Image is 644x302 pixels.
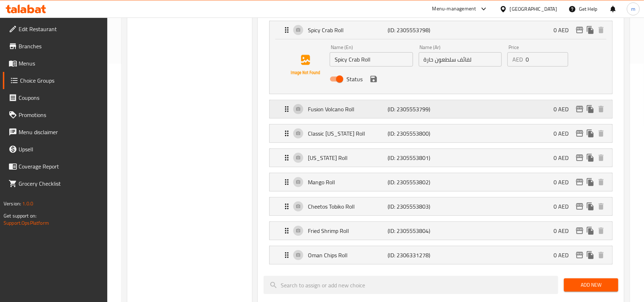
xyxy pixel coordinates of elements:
[3,89,108,106] a: Coupons
[631,5,635,13] span: m
[596,250,606,260] button: delete
[264,121,618,146] li: Expand
[554,129,574,138] p: 0 AED
[570,281,613,289] span: Add New
[19,179,102,188] span: Grocery Checklist
[308,154,388,162] p: [US_STATE] Roll
[270,100,612,118] div: Expand
[554,154,574,162] p: 0 AED
[308,202,388,211] p: Cheetos Tobiko Roll
[388,202,441,211] p: (ID: 2305553803)
[585,225,596,236] button: duplicate
[388,105,441,113] p: (ID: 2305553799)
[19,128,102,136] span: Menu disclaimer
[282,42,328,88] img: Spicy Crab Roll
[596,152,606,163] button: delete
[574,250,585,260] button: edit
[19,145,102,154] span: Upsell
[388,251,441,259] p: (ID: 2306331278)
[19,59,102,68] span: Menus
[330,52,413,67] input: Enter name En
[264,194,618,219] li: Expand
[4,211,36,220] span: Get support on:
[19,93,102,102] span: Coupons
[264,146,618,170] li: Expand
[596,225,606,236] button: delete
[388,226,441,235] p: (ID: 2305553804)
[564,278,618,292] button: Add New
[585,128,596,139] button: duplicate
[388,129,441,138] p: (ID: 2305553800)
[270,198,612,215] div: Expand
[574,225,585,236] button: edit
[554,202,574,211] p: 0 AED
[554,178,574,186] p: 0 AED
[3,123,108,141] a: Menu disclaimer
[3,141,108,158] a: Upsell
[574,25,585,35] button: edit
[308,226,388,235] p: Fried Shrimp Roll
[270,222,612,240] div: Expand
[3,158,108,175] a: Coverage Report
[270,21,612,39] div: Expand
[526,52,568,67] input: Please enter price
[3,20,108,38] a: Edit Restaurant
[585,25,596,35] button: duplicate
[3,106,108,123] a: Promotions
[510,5,557,13] div: [GEOGRAPHIC_DATA]
[554,226,574,235] p: 0 AED
[270,173,612,191] div: Expand
[308,105,388,113] p: Fusion Volcano Roll
[19,42,102,50] span: Branches
[585,250,596,260] button: duplicate
[512,55,523,64] p: AED
[585,201,596,212] button: duplicate
[574,128,585,139] button: edit
[264,219,618,243] li: Expand
[264,170,618,194] li: Expand
[20,76,102,85] span: Choice Groups
[270,246,612,264] div: Expand
[388,154,441,162] p: (ID: 2305553801)
[419,52,502,67] input: Enter name Ar
[19,162,102,171] span: Coverage Report
[19,111,102,119] span: Promotions
[585,104,596,115] button: duplicate
[346,75,363,83] span: Status
[585,177,596,187] button: duplicate
[596,25,606,35] button: delete
[264,243,618,267] li: Expand
[308,251,388,259] p: Oman Chips Roll
[308,26,388,34] p: Spicy Crab Roll
[432,5,476,13] div: Menu-management
[596,104,606,115] button: delete
[3,38,108,55] a: Branches
[3,72,108,89] a: Choice Groups
[574,201,585,212] button: edit
[596,201,606,212] button: delete
[4,199,21,208] span: Version:
[574,152,585,163] button: edit
[264,97,618,121] li: Expand
[388,178,441,186] p: (ID: 2305553802)
[368,74,379,84] button: save
[308,129,388,138] p: Classic [US_STATE] Roll
[4,218,49,228] a: Support.OpsPlatform
[19,25,102,33] span: Edit Restaurant
[596,177,606,187] button: delete
[3,55,108,72] a: Menus
[585,152,596,163] button: duplicate
[270,149,612,167] div: Expand
[308,178,388,186] p: Mango Roll
[3,175,108,192] a: Grocery Checklist
[270,125,612,142] div: Expand
[574,177,585,187] button: edit
[596,128,606,139] button: delete
[388,26,441,34] p: (ID: 2305553798)
[554,105,574,113] p: 0 AED
[554,26,574,34] p: 0 AED
[264,276,558,294] input: search
[574,104,585,115] button: edit
[264,18,618,97] li: ExpandSpicy Crab RollName (En)Name (Ar)PriceAEDStatussave
[554,251,574,259] p: 0 AED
